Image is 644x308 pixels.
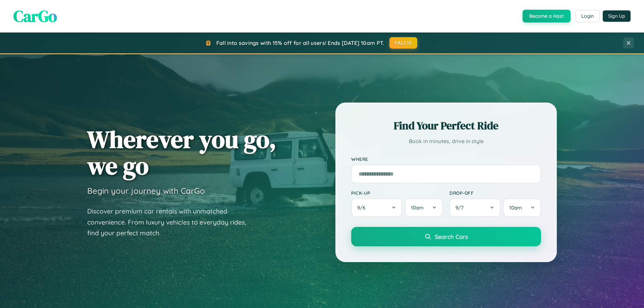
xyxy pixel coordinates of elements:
[357,204,369,211] span: 9 / 6
[351,227,541,246] button: Search Cars
[351,198,402,217] button: 9/6
[576,10,599,22] button: Login
[389,37,418,49] button: FALL15
[603,10,631,22] button: Sign Up
[87,126,276,179] h1: Wherever you go, we go
[503,198,541,217] button: 10am
[411,204,424,211] span: 10am
[87,206,255,239] p: Discover premium car rentals with unmatched convenience. From luxury vehicles to everyday rides, ...
[523,10,571,22] button: Become a Host
[351,118,541,133] h2: Find Your Perfect Ride
[405,198,443,217] button: 10am
[351,190,443,196] label: Pick-up
[449,190,541,196] label: Drop-off
[13,5,57,27] span: CarGo
[455,204,467,211] span: 9 / 7
[351,136,541,146] p: Book in minutes, drive in style
[509,204,522,211] span: 10am
[351,156,541,162] label: Where
[435,233,468,240] span: Search Cars
[449,198,500,217] button: 9/7
[216,40,384,46] span: Fall into savings with 15% off for all users! Ends [DATE] 10am PT.
[87,186,205,196] h3: Begin your journey with CarGo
